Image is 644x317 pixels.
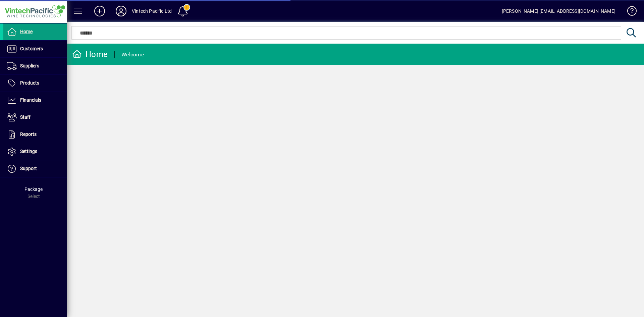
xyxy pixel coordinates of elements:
div: Welcome [121,49,144,60]
a: Settings [3,143,67,160]
a: Staff [3,109,67,126]
span: Suppliers [20,63,39,68]
button: Profile [110,5,132,17]
div: [PERSON_NAME] [EMAIL_ADDRESS][DOMAIN_NAME] [502,6,615,16]
span: Reports [20,131,37,137]
a: Financials [3,92,67,109]
a: Suppliers [3,58,67,74]
a: Knowledge Base [622,1,636,23]
a: Reports [3,126,67,143]
a: Customers [3,41,67,57]
span: Financials [20,97,41,103]
button: Add [89,5,110,17]
span: Home [20,29,33,34]
a: Products [3,75,67,92]
div: Home [72,49,108,60]
span: Support [20,166,37,171]
span: Settings [20,149,37,154]
span: Products [20,80,39,86]
a: Support [3,160,67,177]
span: Customers [20,46,43,51]
span: Package [24,187,43,192]
div: Vintech Pacific Ltd [132,6,172,16]
span: Staff [20,114,31,120]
